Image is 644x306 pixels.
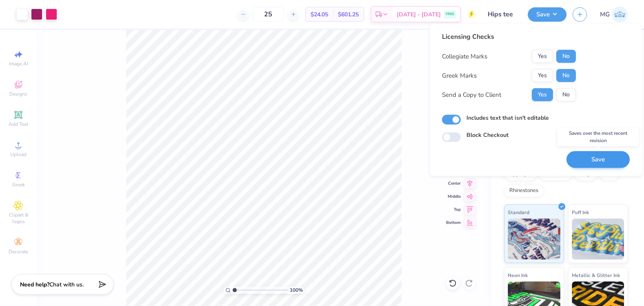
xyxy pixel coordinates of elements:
span: Center [446,181,461,186]
span: Designs [9,91,27,97]
img: Standard [508,219,560,259]
button: No [556,88,576,101]
span: Decorate [9,248,28,255]
span: [DATE] - [DATE] [397,10,441,19]
span: Bottom [446,220,461,226]
div: Collegiate Marks [442,52,487,61]
span: $24.05 [311,10,328,19]
span: Upload [10,151,27,158]
button: Yes [532,50,553,63]
div: Send a Copy to Client [442,90,501,100]
a: MG [600,7,628,22]
span: 100 % [290,286,303,294]
span: FREE [446,11,454,17]
span: Clipart & logos [4,212,33,225]
span: Middle [446,194,461,199]
button: Save [528,7,566,22]
span: Neon Ink [508,271,528,279]
div: Greek Marks [442,71,477,80]
input: Untitled Design [482,6,522,22]
span: Greek [12,181,25,188]
button: No [556,69,576,82]
button: Yes [532,69,553,82]
strong: Need help? [20,281,49,288]
input: – – [252,7,284,22]
button: Yes [532,88,553,101]
span: Metallic & Glitter Ink [572,271,620,279]
div: Saves over the most recent revision [557,127,639,146]
label: Block Checkout [466,131,509,139]
span: $601.25 [338,10,359,19]
span: Add Text [9,121,28,127]
span: MG [600,10,610,19]
img: Mary Grace [612,7,628,22]
div: Rhinestones [504,185,544,197]
span: Chat with us. [49,281,84,288]
span: Standard [508,208,529,217]
button: No [556,50,576,63]
span: Image AI [9,60,28,67]
label: Includes text that isn't editable [466,114,549,122]
span: Top [446,207,461,212]
div: Licensing Checks [442,32,576,42]
img: Puff Ink [572,219,624,259]
button: Save [566,151,630,168]
span: Puff Ink [572,208,589,217]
